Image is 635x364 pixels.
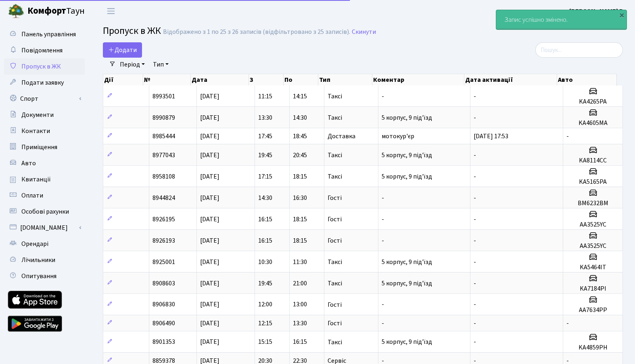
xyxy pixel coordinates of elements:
[21,62,61,71] span: Пропуск в ЖК
[474,338,476,347] span: -
[566,344,619,352] h5: KA4859PH
[152,319,175,328] span: 8906490
[328,195,342,201] span: Гості
[152,132,175,141] span: 8985444
[21,159,36,168] span: Авто
[293,151,307,160] span: 20:45
[4,220,85,236] a: [DOMAIN_NAME]
[27,4,85,18] span: Таун
[328,133,355,139] span: Доставка
[108,46,137,54] span: Додати
[152,279,175,288] span: 8908603
[328,93,342,100] span: Таксі
[569,7,625,16] b: [PERSON_NAME] В.
[382,236,384,245] span: -
[21,272,56,281] span: Опитування
[474,258,476,266] span: -
[21,239,48,248] span: Орендарі
[557,74,617,85] th: Авто
[103,24,161,38] span: Пропуск в ЖК
[21,143,57,152] span: Приміщення
[152,193,175,202] span: 8944824
[293,338,307,347] span: 16:15
[258,113,272,122] span: 13:30
[101,4,121,18] button: Переключити навігацію
[4,42,85,58] a: Повідомлення
[566,285,619,293] h5: KA7184PI
[249,74,284,85] th: З
[328,302,342,308] span: Гості
[21,256,55,264] span: Лічильники
[4,268,85,284] a: Опитування
[535,42,623,58] input: Пошук...
[152,338,175,347] span: 8901353
[566,132,569,141] span: -
[163,28,350,36] div: Відображено з 1 по 25 з 26 записів (відфільтровано з 25 записів).
[4,123,85,139] a: Контакти
[566,157,619,164] h5: KA8114CC
[258,172,272,181] span: 17:15
[200,193,219,202] span: [DATE]
[566,200,619,207] h5: ВМ6232ВМ
[152,151,175,160] span: 8977043
[21,30,76,39] span: Панель управління
[496,10,627,29] div: Запис успішно змінено.
[382,193,384,202] span: -
[191,74,249,85] th: Дата
[200,319,219,328] span: [DATE]
[117,58,148,71] a: Період
[4,107,85,123] a: Документи
[21,110,54,119] span: Документи
[152,215,175,224] span: 8926195
[566,242,619,250] h5: AA3525YC
[200,279,219,288] span: [DATE]
[293,300,307,309] span: 13:00
[474,279,476,288] span: -
[293,215,307,224] span: 18:15
[200,258,219,266] span: [DATE]
[382,113,432,122] span: 5 корпус, 9 під'їзд
[318,74,372,85] th: Тип
[21,175,51,184] span: Квитанції
[21,191,43,200] span: Оплати
[293,172,307,181] span: 18:15
[200,300,219,309] span: [DATE]
[258,236,272,245] span: 16:15
[200,92,219,101] span: [DATE]
[566,264,619,271] h5: KA5464IT
[4,155,85,171] a: Авто
[382,279,432,288] span: 5 корпус, 9 під'їзд
[382,172,432,181] span: 5 корпус, 9 під'їзд
[566,178,619,186] h5: KA5165PA
[474,300,476,309] span: -
[566,221,619,229] h5: AA3525YC
[152,92,175,101] span: 8993501
[200,236,219,245] span: [DATE]
[152,236,175,245] span: 8926193
[143,74,191,85] th: №
[474,132,508,141] span: [DATE] 17:53
[103,74,143,85] th: Дії
[8,3,24,19] img: logo.png
[21,207,69,216] span: Особові рахунки
[474,215,476,224] span: -
[569,6,625,16] a: [PERSON_NAME] В.
[474,236,476,245] span: -
[258,258,272,266] span: 10:30
[566,98,619,106] h5: KA4265PA
[293,132,307,141] span: 18:45
[152,258,175,266] span: 8925001
[474,113,476,122] span: -
[328,259,342,265] span: Таксі
[328,237,342,244] span: Гості
[103,42,142,58] a: Додати
[258,151,272,160] span: 19:45
[352,28,376,36] a: Скинути
[293,258,307,266] span: 11:30
[4,139,85,155] a: Приміщення
[200,113,219,122] span: [DATE]
[328,358,346,364] span: Сервіс
[4,252,85,268] a: Лічильники
[293,92,307,101] span: 14:15
[200,338,219,347] span: [DATE]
